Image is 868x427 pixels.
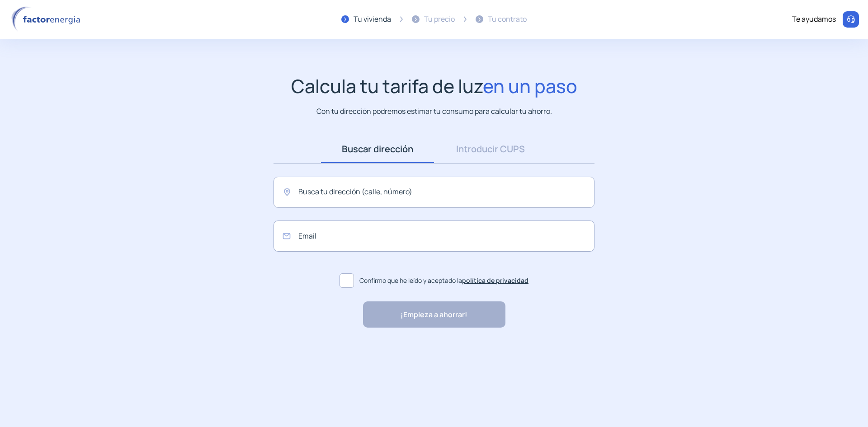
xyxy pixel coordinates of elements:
img: logo factor [9,6,86,33]
div: Te ayudamos [792,14,836,25]
h1: Calcula tu tarifa de luz [291,75,577,97]
span: Confirmo que he leído y aceptado la [359,276,528,286]
a: política de privacidad [462,276,528,285]
a: Introducir CUPS [434,135,547,163]
div: Tu contrato [488,14,527,25]
div: Tu precio [424,14,455,25]
p: Con tu dirección podremos estimar tu consumo para calcular tu ahorro. [316,106,552,117]
a: Buscar dirección [321,135,434,163]
span: en un paso [483,73,577,99]
div: Tu vivienda [354,14,391,25]
img: llamar [846,15,855,24]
